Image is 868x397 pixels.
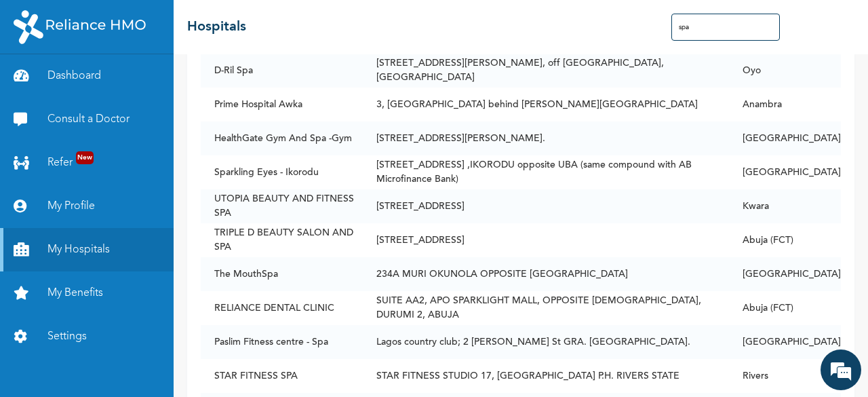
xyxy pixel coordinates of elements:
div: Chat with us now [71,76,228,94]
td: Paslim Fitness centre - Spa [201,325,363,359]
td: Anambra [729,88,841,121]
td: UTOPIA BEAUTY AND FITNESS SPA [201,189,363,223]
td: RELIANCE DENTAL CLINIC [201,291,363,325]
img: RelianceHMO's Logo [14,10,146,44]
td: TRIPLE D BEAUTY SALON AND SPA [201,223,363,257]
h2: Hospitals [187,17,246,37]
td: Rivers [729,359,841,393]
td: Abuja (FCT) [729,223,841,257]
span: Conversation [7,352,133,362]
div: FAQs [133,328,259,371]
td: [GEOGRAPHIC_DATA] [729,257,841,291]
span: New [76,151,94,164]
td: HealthGate Gym And Spa -Gym [201,121,363,155]
td: Abuja (FCT) [729,291,841,325]
input: Search Hospitals... [671,14,780,41]
td: [STREET_ADDRESS] [363,223,729,257]
span: We're online! [79,126,187,263]
td: [STREET_ADDRESS] ,IKORODU opposite UBA (same compound with AB Microfinance Bank) [363,155,729,189]
td: STAR FITNESS SPA [201,359,363,393]
td: Oyo [729,54,841,88]
td: 3, [GEOGRAPHIC_DATA] behind [PERSON_NAME][GEOGRAPHIC_DATA] [363,88,729,121]
textarea: Type your message and hit 'Enter' [7,281,258,328]
td: Prime Hospital Awka [201,88,363,121]
td: [GEOGRAPHIC_DATA] [729,121,841,155]
td: [GEOGRAPHIC_DATA] [729,325,841,359]
td: [STREET_ADDRESS] [363,189,729,223]
td: [GEOGRAPHIC_DATA] [729,155,841,189]
td: [STREET_ADDRESS][PERSON_NAME]. [363,121,729,155]
td: SUITE AA2, APO SPARKLIGHT MALL, OPPOSITE [DEMOGRAPHIC_DATA], DURUMI 2, ABUJA [363,291,729,325]
td: D-Ril Spa [201,54,363,88]
td: [STREET_ADDRESS][PERSON_NAME], off [GEOGRAPHIC_DATA], [GEOGRAPHIC_DATA] [363,54,729,88]
td: STAR FITNESS STUDIO 17, [GEOGRAPHIC_DATA] P.H. RIVERS STATE [363,359,729,393]
td: Kwara [729,189,841,223]
img: d_794563401_company_1708531726252_794563401 [25,68,55,102]
td: Sparkling Eyes - Ikorodu [201,155,363,189]
div: Minimize live chat window [222,7,255,39]
td: 234A MURI OKUNOLA OPPOSITE [GEOGRAPHIC_DATA] [363,257,729,291]
td: The MouthSpa [201,257,363,291]
td: Lagos country club; 2 [PERSON_NAME] St GRA. [GEOGRAPHIC_DATA]. [363,325,729,359]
